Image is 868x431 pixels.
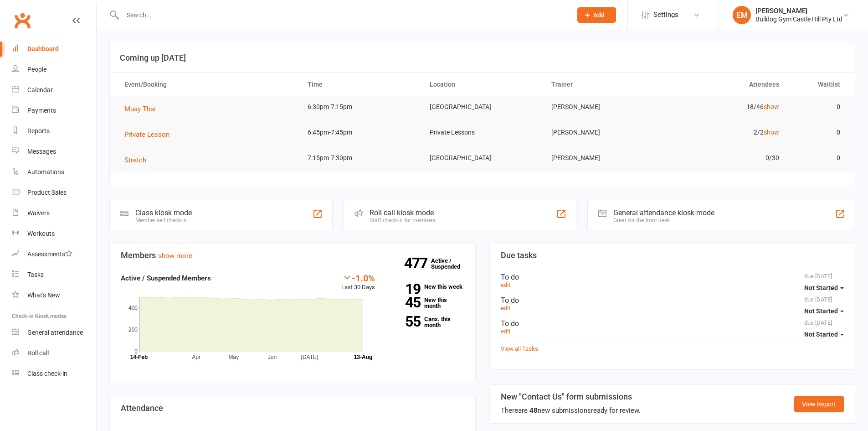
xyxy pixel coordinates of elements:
[135,208,192,217] div: Class kiosk mode
[27,370,67,377] div: Class check-in
[529,406,538,415] strong: 48
[12,265,96,285] a: Tasks
[421,147,544,169] td: [GEOGRAPHIC_DATA]
[299,122,421,143] td: 6:45pm-7:45pm
[124,104,162,114] button: Muay Thai
[804,303,844,319] button: Not Started
[501,328,510,335] a: edit
[501,296,844,305] div: To do
[27,45,59,52] div: Dashboard
[124,155,153,166] button: Stretch
[501,251,844,260] h3: Due tasks
[733,6,751,24] div: EM
[787,122,848,143] td: 0
[27,127,50,135] div: Reports
[121,274,211,282] strong: Active / Suspended Members
[12,203,96,223] a: Waivers
[12,39,96,59] a: Dashboard
[389,296,421,309] strong: 45
[12,59,96,80] a: People
[389,297,464,309] a: 45New this month
[787,73,848,96] th: Waitlist
[299,96,421,118] td: 6:30pm-7:15pm
[787,147,848,169] td: 0
[27,250,72,258] div: Assessments
[501,405,641,416] div: There are new submissions ready for review.
[389,315,421,328] strong: 55
[12,223,96,244] a: Workouts
[12,244,96,265] a: Assessments
[299,73,421,96] th: Time
[124,156,146,164] span: Stretch
[389,284,464,290] a: 19New this week
[787,96,848,118] td: 0
[665,73,787,96] th: Attendees
[543,147,665,169] td: [PERSON_NAME]
[12,80,96,100] a: Calendar
[27,271,44,278] div: Tasks
[27,66,46,73] div: People
[421,122,544,143] td: Private Lessons
[12,343,96,363] a: Roll call
[501,281,510,288] a: edit
[12,322,96,343] a: General attendance kiosk mode
[12,363,96,384] a: Class kiosk mode
[613,208,714,217] div: General attendance kiosk mode
[27,291,60,299] div: What's New
[543,96,665,118] td: [PERSON_NAME]
[12,285,96,306] a: What's New
[124,105,156,113] span: Muay Thai
[755,7,842,15] div: [PERSON_NAME]
[116,73,299,96] th: Event/Booking
[501,273,844,281] div: To do
[764,129,779,136] a: show
[27,86,53,93] div: Calendar
[120,9,565,21] input: Search...
[124,129,176,140] button: Private Lesson
[12,100,96,121] a: Payments
[27,189,67,196] div: Product Sales
[12,121,96,141] a: Reports
[593,11,605,19] span: Add
[501,392,641,401] h3: New "Contact Us" form submissions
[12,182,96,203] a: Product Sales
[12,162,96,182] a: Automations
[341,273,375,292] div: Last 30 Days
[665,122,787,143] td: 2/2
[27,107,56,114] div: Payments
[27,349,49,357] div: Roll call
[121,251,464,260] h3: Members
[299,147,421,169] td: 7:15pm-7:30pm
[421,96,544,118] td: [GEOGRAPHIC_DATA]
[404,256,431,270] strong: 477
[124,130,169,139] span: Private Lesson
[804,280,844,296] button: Not Started
[27,148,56,155] div: Messages
[27,209,50,217] div: Waivers
[389,282,421,296] strong: 19
[804,326,844,343] button: Not Started
[755,15,842,23] div: Bulldog Gym Castle Hill Pty Ltd
[665,96,787,118] td: 18/46
[543,73,665,96] th: Trainer
[794,396,844,412] a: View Report
[121,404,464,413] h3: Attendance
[501,305,510,312] a: edit
[27,329,83,336] div: General attendance
[341,273,375,283] div: -1.0%
[501,345,538,352] a: View all Tasks
[653,5,678,25] span: Settings
[27,230,55,237] div: Workouts
[389,316,464,328] a: 55Canx. this month
[120,53,845,62] h3: Coming up [DATE]
[804,284,838,291] span: Not Started
[764,103,779,110] a: show
[543,122,665,143] td: [PERSON_NAME]
[665,147,787,169] td: 0/30
[421,73,544,96] th: Location
[613,217,714,223] div: Great for the front desk
[577,7,616,23] button: Add
[804,307,838,315] span: Not Started
[370,208,436,217] div: Roll call kiosk mode
[135,217,192,223] div: Member self check-in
